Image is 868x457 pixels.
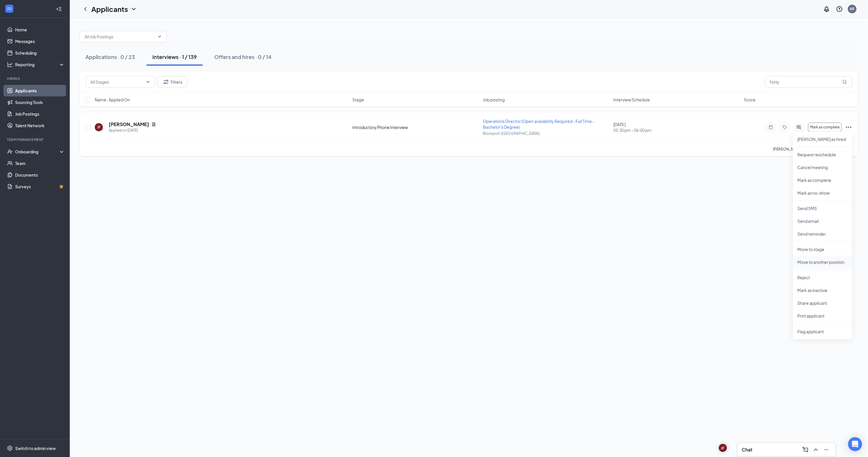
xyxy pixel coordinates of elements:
h5: [PERSON_NAME] [109,121,149,128]
span: 05:30 pm - 06:00 pm [614,127,741,133]
button: Minimize [822,445,831,454]
svg: ChevronDown [157,34,162,39]
span: Stage [352,97,364,103]
a: Job Postings [15,108,65,120]
svg: Settings [7,445,13,451]
button: ComposeMessage [801,445,810,454]
a: Applicants [15,85,65,96]
svg: ChevronUp [812,446,819,453]
svg: Ellipses [845,124,852,131]
input: Search in interviews [765,76,852,88]
a: SurveysCrown [15,181,65,192]
div: Applied on [DATE] [109,128,156,133]
svg: Notifications [823,6,830,12]
svg: Collapse [56,6,62,12]
h3: Chat [742,447,753,453]
svg: Minimize [823,446,830,453]
div: Hiring [7,76,64,81]
div: Onboarding [15,149,60,155]
a: Documents [15,169,65,181]
p: [PERSON_NAME] has applied more than . [773,147,852,152]
svg: ActiveChat [795,125,802,130]
svg: ChevronDown [146,80,150,84]
svg: ComposeMessage [802,446,809,453]
div: Interviews · 1 / 139 [152,53,197,60]
span: Name · Applied On [95,97,130,103]
span: Score [744,97,756,103]
div: Reporting [15,62,65,67]
a: Talent Network [15,120,65,131]
input: All Job Postings [85,33,155,40]
svg: Tag [781,125,788,130]
div: Offers and hires · 0 / 14 [214,53,272,60]
div: JF [721,446,725,451]
svg: ChevronLeft [82,6,89,12]
svg: MagnifyingGlass [842,80,847,84]
a: Messages [15,35,65,47]
div: AR [850,6,855,11]
p: Brockport ([GEOGRAPHIC_DATA]) [483,131,610,136]
a: Home [15,24,65,35]
span: Interview Schedule [614,97,650,103]
input: All Stages [90,79,143,85]
svg: UserCheck [7,149,13,155]
div: Team Management [7,137,64,142]
div: Applications · 0 / 23 [85,53,135,60]
button: Mark as complete [808,123,842,132]
div: Introductory Phone Interview [352,124,479,130]
span: Job posting [483,97,505,103]
div: Open Intercom Messenger [848,437,862,451]
div: Switch to admin view [15,445,56,451]
svg: Filter [162,78,169,85]
div: JF [97,125,101,130]
svg: Analysis [7,62,13,67]
div: [DATE] [614,121,741,133]
h1: Applicants [91,4,128,14]
a: Team [15,157,65,169]
svg: QuestionInfo [836,6,843,12]
a: Sourcing Tools [15,96,65,108]
button: ChevronUp [811,445,821,454]
span: Operations Director (Open availability Required - Full Time - Bachelor's Degree) [483,119,595,130]
svg: WorkstreamLogo [6,6,12,12]
span: Mark as complete [810,125,840,129]
button: Filter Filters [158,76,187,88]
a: Scheduling [15,47,65,59]
svg: Document [151,122,156,127]
svg: Note [767,125,774,130]
svg: ChevronDown [130,6,137,12]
